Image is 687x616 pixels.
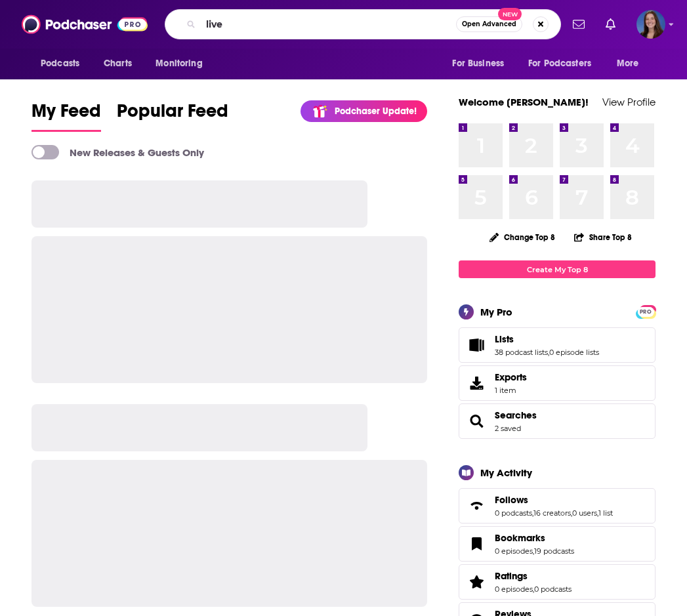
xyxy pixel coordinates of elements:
[459,526,656,562] span: Bookmarks
[533,508,571,518] a: 16 creators
[480,306,512,318] div: My Pro
[459,403,656,439] span: Searches
[638,306,654,316] a: PRO
[549,348,599,357] a: 0 episode lists
[462,21,516,28] span: Open Advanced
[568,13,590,35] a: Show notifications dropdown
[636,10,665,39] button: Show profile menu
[463,497,489,515] a: Follows
[598,508,613,518] a: 1 list
[495,532,545,544] span: Bookmarks
[95,51,140,76] a: Charts
[600,13,621,35] a: Show notifications dropdown
[480,466,532,479] div: My Activity
[636,10,665,39] span: Logged in as emmadonovan
[463,573,489,591] a: Ratings
[495,424,521,433] a: 2 saved
[495,386,527,395] span: 1 item
[533,546,534,556] span: ,
[22,12,148,37] img: Podchaser - Follow, Share and Rate Podcasts
[459,260,656,278] a: Create My Top 8
[608,51,656,76] button: open menu
[117,100,228,132] a: Popular Feed
[520,51,610,76] button: open menu
[463,535,489,553] a: Bookmarks
[602,96,656,108] a: View Profile
[495,546,533,556] a: 0 episodes
[459,327,656,363] span: Lists
[573,224,633,250] button: Share Top 8
[459,564,656,600] span: Ratings
[548,348,549,357] span: ,
[495,570,572,582] a: Ratings
[495,585,533,594] a: 0 episodes
[165,9,561,39] div: Search podcasts, credits, & more...
[459,365,656,401] a: Exports
[201,14,456,35] input: Search podcasts, credits, & more...
[534,546,574,556] a: 19 podcasts
[456,16,522,32] button: Open AdvancedNew
[495,508,532,518] a: 0 podcasts
[495,532,574,544] a: Bookmarks
[533,585,534,594] span: ,
[463,374,489,392] span: Exports
[495,333,599,345] a: Lists
[495,494,528,506] span: Follows
[459,96,589,108] a: Welcome [PERSON_NAME]!
[156,54,202,73] span: Monitoring
[495,333,514,345] span: Lists
[335,106,417,117] p: Podchaser Update!
[571,508,572,518] span: ,
[463,412,489,430] a: Searches
[597,508,598,518] span: ,
[31,100,101,132] a: My Feed
[482,229,563,245] button: Change Top 8
[146,51,219,76] button: open menu
[31,145,204,159] a: New Releases & Guests Only
[532,508,533,518] span: ,
[638,307,654,317] span: PRO
[31,100,101,130] span: My Feed
[495,494,613,506] a: Follows
[495,409,537,421] a: Searches
[443,51,520,76] button: open menu
[452,54,504,73] span: For Business
[41,54,79,73] span: Podcasts
[495,371,527,383] span: Exports
[572,508,597,518] a: 0 users
[534,585,572,594] a: 0 podcasts
[636,10,665,39] img: User Profile
[463,336,489,354] a: Lists
[495,348,548,357] a: 38 podcast lists
[117,100,228,130] span: Popular Feed
[617,54,639,73] span: More
[495,570,528,582] span: Ratings
[498,8,522,20] span: New
[31,51,96,76] button: open menu
[528,54,591,73] span: For Podcasters
[104,54,132,73] span: Charts
[459,488,656,524] span: Follows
